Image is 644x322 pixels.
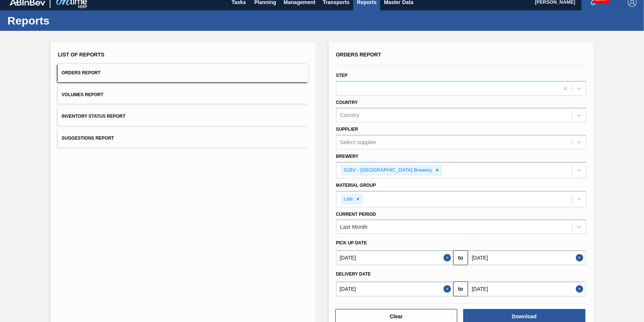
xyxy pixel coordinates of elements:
[340,112,360,118] div: Country
[58,86,308,104] button: Volumes Report
[336,73,348,78] label: Step
[62,114,125,119] span: Inventory Status Report
[62,92,103,97] span: Volumes Report
[7,16,139,25] h1: Reports
[336,154,359,159] label: Brewery
[336,183,376,188] label: Material Group
[62,136,114,141] span: Suggestions Report
[340,139,376,146] div: Select supplier
[453,250,468,265] button: to
[336,127,358,132] label: Supplier
[336,271,371,277] span: Delivery Date
[336,52,381,58] span: Orders Report
[336,240,367,245] span: Pick up Date
[336,250,454,265] input: mm/dd/yyyy
[453,282,468,296] button: to
[58,129,308,147] button: Suggestions Report
[340,224,368,230] div: Last Month
[58,107,308,126] button: Inventory Status Report
[576,250,585,265] button: Close
[58,52,104,58] span: List of Reports
[336,282,454,296] input: mm/dd/yyyy
[468,250,585,265] input: mm/dd/yyyy
[576,282,585,296] button: Close
[58,64,308,82] button: Orders Report
[62,70,100,75] span: Orders Report
[444,282,453,296] button: Close
[336,212,376,217] label: Current Period
[342,166,434,175] div: 01BV - [GEOGRAPHIC_DATA] Brewery
[468,282,585,296] input: mm/dd/yyyy
[336,100,358,105] label: Country
[444,250,453,265] button: Close
[342,195,354,204] div: Lids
